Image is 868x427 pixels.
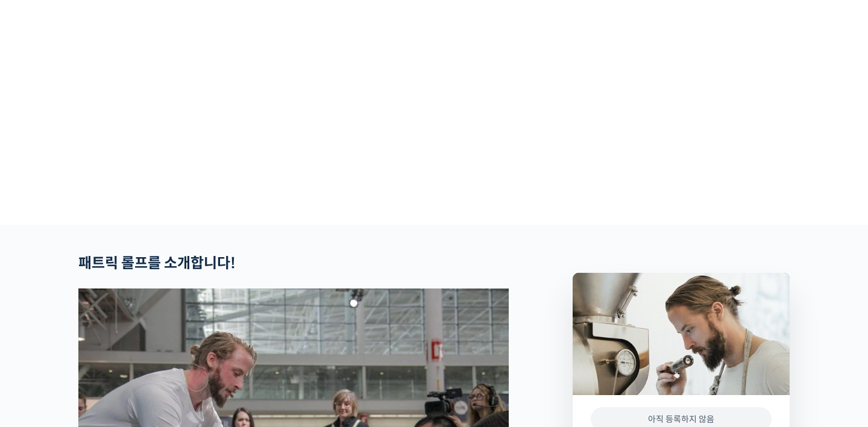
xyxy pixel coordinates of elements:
[80,327,156,357] a: 대화
[186,345,201,355] span: 설정
[38,345,45,355] span: 홈
[110,346,125,355] span: 대화
[78,255,509,272] h2: 패트릭 롤프를 소개합니다!
[4,327,80,357] a: 홈
[156,327,231,357] a: 설정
